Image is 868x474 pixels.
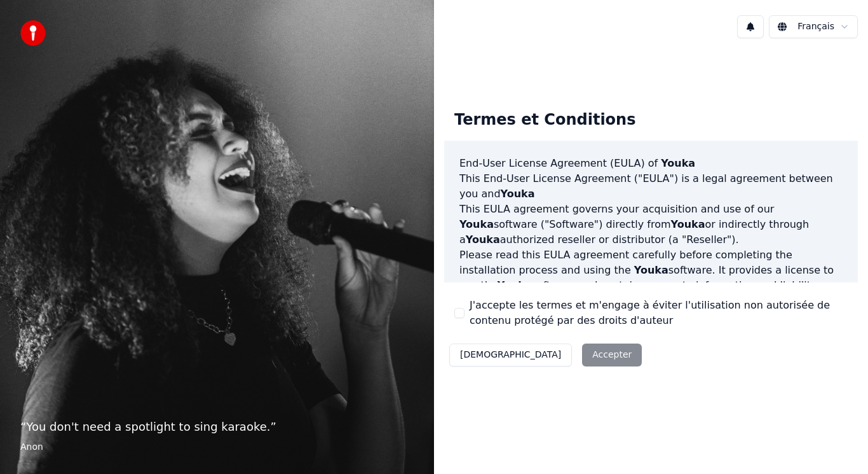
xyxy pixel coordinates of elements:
[444,100,646,141] div: Termes et Conditions
[661,157,695,169] span: Youka
[20,20,46,46] img: youka
[20,441,414,454] footer: Anon
[466,234,500,246] span: Youka
[459,171,843,202] p: This End-User License Agreement ("EULA") is a legal agreement between you and
[634,264,668,276] span: Youka
[671,218,705,230] span: Youka
[459,202,843,247] p: This EULA agreement governs your acquisition and use of our software ("Software") directly from o...
[459,218,494,230] span: Youka
[449,344,572,366] button: [DEMOGRAPHIC_DATA]
[20,418,414,436] p: “ You don't need a spotlight to sing karaoke. ”
[459,247,843,309] p: Please read this EULA agreement carefully before completing the installation process and using th...
[501,188,535,200] span: Youka
[470,298,848,328] label: J'accepte les termes et m'engage à éviter l'utilisation non autorisée de contenu protégé par des ...
[459,156,843,171] h3: End-User License Agreement (EULA) of
[498,279,532,291] span: Youka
